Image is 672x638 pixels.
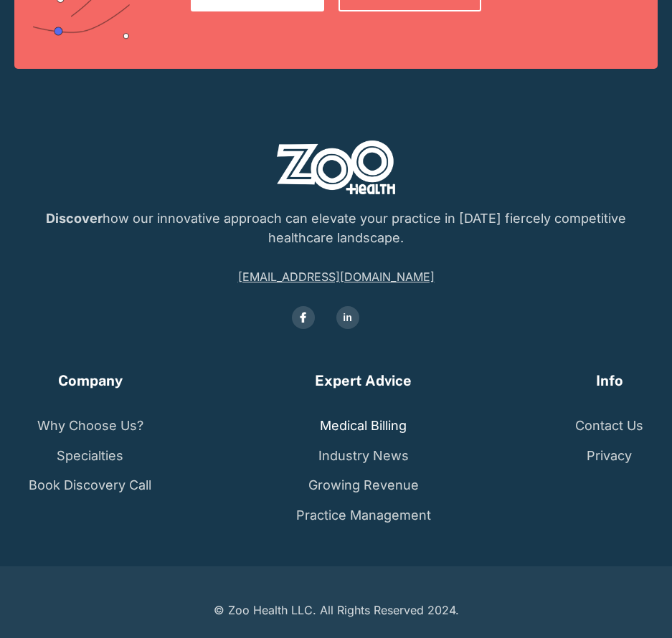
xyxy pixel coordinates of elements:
[58,372,123,389] h6: Company
[336,306,359,329] a: in
[320,411,407,441] a: Medical Billing
[46,211,103,226] strong: Discover
[596,372,623,389] h6: Info
[575,411,643,441] a: Contact Us
[292,306,315,329] a: 
[238,269,435,285] a: [EMAIL_ADDRESS][DOMAIN_NAME]
[29,601,643,619] div: © Zoo Health LLC. All Rights Reserved 2024.
[308,470,419,500] a: Growing Revenue
[587,441,632,471] a: Privacy
[318,441,409,471] a: Industry News
[57,441,123,471] a: Specialties
[29,470,151,500] a: Book Discovery Call
[315,372,412,389] h6: Expert Advice
[37,411,143,441] a: Why Choose Us?
[29,209,643,247] p: how our innovative approach can elevate your practice in [DATE] fiercely competitive healthcare l...
[296,500,431,530] a: Practice Management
